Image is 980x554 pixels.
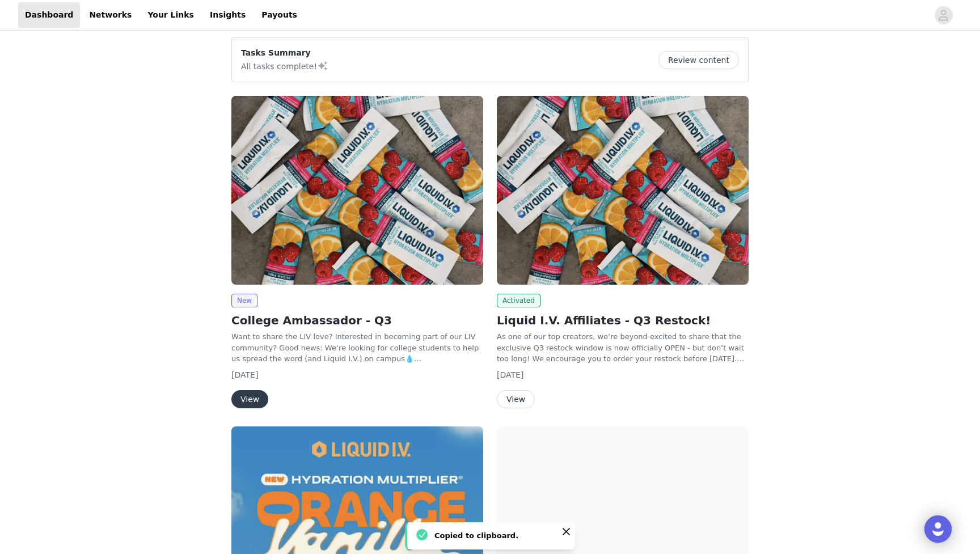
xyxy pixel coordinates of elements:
[203,2,252,28] a: Insights
[255,2,304,28] a: Payouts
[141,2,201,28] a: Your Links
[231,390,268,408] button: View
[231,395,268,404] a: View
[497,312,749,329] h2: Liquid I.V. Affiliates - Q3 Restock!
[231,331,483,365] p: Want to share the LIV love? Interested in becoming part of our LIV community? Good news: We’re lo...
[497,331,749,365] p: As one of our top creators, we’re beyond excited to share that the exclusive Q3 restock window is...
[231,96,483,285] img: Liquid I.V.
[938,6,949,24] div: avatar
[559,525,573,538] button: Close
[924,515,952,543] div: Open Intercom Messenger
[497,96,749,285] img: Liquid I.V.
[241,59,328,73] p: All tasks complete!
[434,529,552,543] div: Copied to clipboard.
[231,312,483,329] h2: College Ambassador - Q3
[497,390,535,408] button: View
[18,2,80,28] a: Dashboard
[658,51,739,69] button: Review content
[497,294,540,307] span: Activated
[82,2,138,28] a: Networks
[497,395,535,404] a: View
[231,370,258,379] span: [DATE]
[497,370,523,379] span: [DATE]
[231,294,257,307] span: New
[241,47,328,59] p: Tasks Summary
